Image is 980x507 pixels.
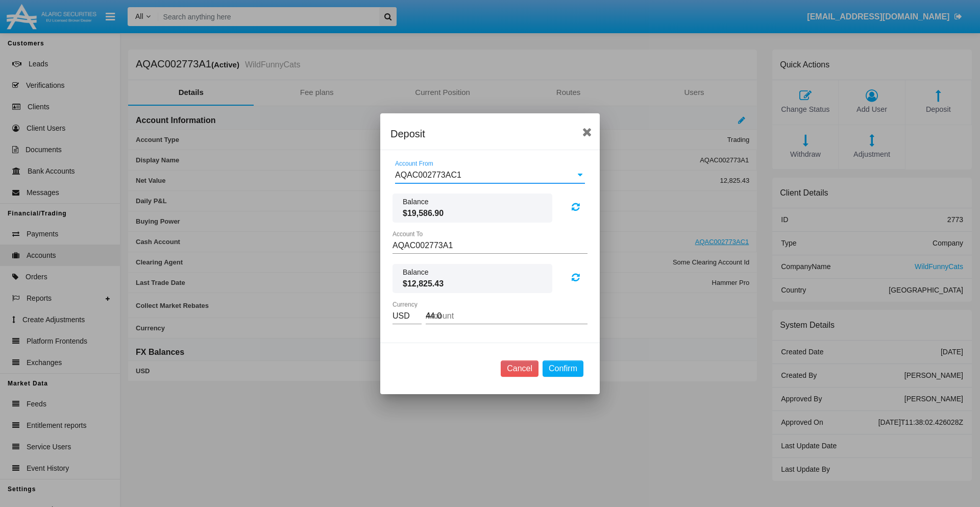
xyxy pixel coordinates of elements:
div: Deposit [390,126,590,142]
button: Cancel [501,360,538,377]
span: $12,825.43 [403,278,542,290]
span: Balance [403,267,542,278]
span: Balance [403,197,542,207]
span: $19,586.90 [403,207,542,220]
button: Confirm [543,360,583,377]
